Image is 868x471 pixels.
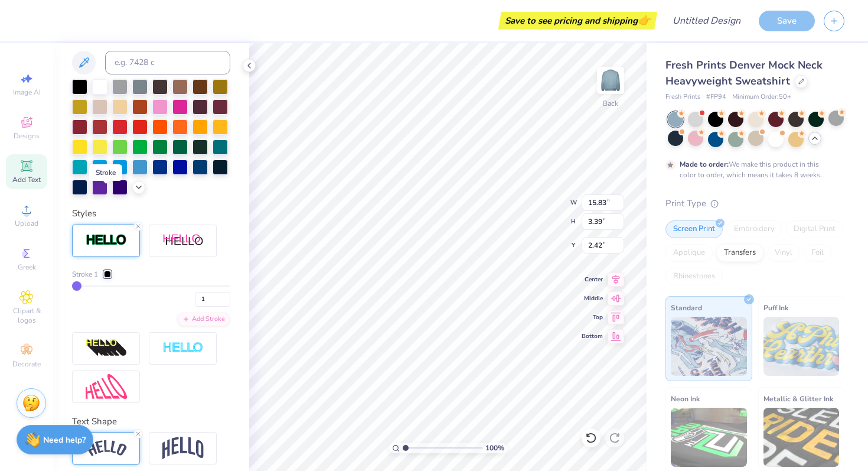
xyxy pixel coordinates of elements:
[12,359,41,369] span: Decorate
[663,9,750,33] input: Untitled Design
[6,306,47,325] span: Clipart & logos
[638,13,651,27] span: 👉
[162,342,204,355] img: Negative Space
[582,275,603,284] span: Center
[105,51,230,74] input: e.g. 7428 c
[72,415,230,428] div: Text Shape
[72,207,230,220] div: Styles
[763,301,788,314] span: Puff Ink
[43,434,86,446] strong: Need help?
[763,408,840,467] img: Metallic & Glitter Ink
[671,392,700,405] span: Neon Ink
[15,219,38,228] span: Upload
[582,313,603,321] span: Top
[177,313,230,326] div: Add Stroke
[804,244,831,262] div: Foil
[726,220,782,238] div: Embroidery
[716,244,763,262] div: Transfers
[767,244,800,262] div: Vinyl
[763,317,840,376] img: Puff Ink
[13,87,41,97] span: Image AI
[680,159,825,180] div: We make this product in this color to order, which means it takes 8 weeks.
[582,294,603,303] span: Middle
[665,244,713,262] div: Applique
[706,92,726,102] span: # FP94
[599,69,622,92] img: Back
[162,233,204,248] img: Shadow
[86,339,127,358] img: 3d Illusion
[14,131,40,141] span: Designs
[86,374,127,399] img: Free Distort
[671,301,702,314] span: Standard
[89,164,122,181] div: Stroke
[763,392,833,405] span: Metallic & Glitter Ink
[86,440,127,456] img: Arc
[485,443,504,453] span: 100 %
[162,437,204,459] img: Arch
[732,92,791,102] span: Minimum Order: 50 +
[665,268,723,285] div: Rhinestones
[603,98,618,109] div: Back
[671,317,747,376] img: Standard
[671,408,747,467] img: Neon Ink
[665,220,723,238] div: Screen Print
[501,12,654,30] div: Save to see pricing and shipping
[786,220,843,238] div: Digital Print
[12,175,41,184] span: Add Text
[680,160,729,169] strong: Made to order:
[86,233,127,247] img: Stroke
[665,58,823,88] span: Fresh Prints Denver Mock Neck Heavyweight Sweatshirt
[582,332,603,340] span: Bottom
[72,269,98,280] span: Stroke 1
[18,262,36,272] span: Greek
[665,197,844,210] div: Print Type
[665,92,700,102] span: Fresh Prints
